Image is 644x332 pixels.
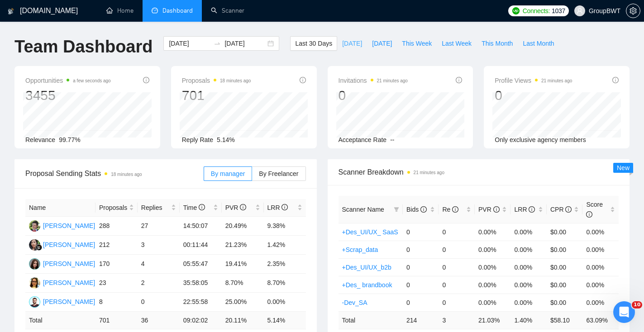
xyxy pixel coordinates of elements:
[612,77,619,83] span: info-circle
[439,241,475,258] td: 0
[240,204,246,210] span: info-circle
[437,36,477,51] button: Last Week
[397,36,437,51] button: This Week
[267,204,288,211] span: LRR
[565,206,572,213] span: info-circle
[626,7,640,14] span: setting
[25,168,204,179] span: Proposal Sending Stats
[403,311,439,329] td: 214
[442,206,458,213] span: Re
[547,294,583,311] td: $0.00
[138,255,180,274] td: 4
[342,299,367,306] a: -Dev_SA
[29,241,95,248] a: SN[PERSON_NAME]
[211,170,245,177] span: By manager
[475,258,511,276] td: 0.00%
[73,78,110,83] time: a few seconds ago
[342,264,391,271] a: +Des_UI/UX_b2b
[439,276,475,294] td: 0
[439,258,475,276] td: 0
[95,293,138,312] td: 8
[495,87,572,104] div: 0
[420,206,427,213] span: info-circle
[414,170,444,175] time: 21 minutes ago
[339,75,408,86] span: Invitations
[95,274,138,293] td: 23
[403,294,439,311] td: 0
[456,77,462,83] span: info-circle
[259,170,298,177] span: By Freelancer
[8,4,14,19] img: logo
[106,7,134,14] a: homeHome
[25,199,95,217] th: Name
[337,36,367,51] button: [DATE]
[43,297,95,307] div: [PERSON_NAME]
[339,166,619,178] span: Scanner Breakdown
[152,7,158,14] span: dashboard
[222,274,264,293] td: 8.70%
[390,136,394,143] span: --
[342,281,392,289] a: +Des_ brandbook
[510,311,547,329] td: 1.40 %
[222,217,264,236] td: 20.49%
[29,298,95,305] a: OB[PERSON_NAME]
[394,207,399,212] span: filter
[95,217,138,236] td: 288
[138,274,180,293] td: 2
[377,78,408,83] time: 21 minutes ago
[510,241,547,258] td: 0.00%
[29,258,40,270] img: SK
[29,220,40,232] img: AS
[582,294,619,311] td: 0.00%
[143,77,149,83] span: info-circle
[25,75,111,86] span: Opportunities
[214,40,221,47] span: swap-right
[482,38,513,48] span: This Month
[43,278,95,288] div: [PERSON_NAME]
[95,255,138,274] td: 170
[632,301,642,308] span: 10
[180,274,222,293] td: 35:58:05
[582,276,619,294] td: 0.00%
[264,217,306,236] td: 9.38%
[406,206,427,213] span: Bids
[514,206,535,213] span: LRR
[264,274,306,293] td: 8.70%
[211,7,244,14] a: searchScanner
[138,217,180,236] td: 27
[222,255,264,274] td: 19.41%
[547,276,583,294] td: $0.00
[439,223,475,241] td: 0
[224,38,266,48] input: End date
[225,204,247,211] span: PVR
[392,203,401,216] span: filter
[512,7,520,14] img: upwork-logo.png
[547,241,583,258] td: $0.00
[300,77,306,83] span: info-circle
[439,311,475,329] td: 3
[541,78,572,83] time: 21 minutes ago
[475,311,511,329] td: 21.03 %
[199,204,205,210] span: info-circle
[222,312,264,329] td: 20.11 %
[403,258,439,276] td: 0
[403,276,439,294] td: 0
[264,312,306,329] td: 5.14 %
[180,255,222,274] td: 05:55:47
[29,277,40,289] img: OL
[29,222,95,229] a: AS[PERSON_NAME]
[523,38,554,48] span: Last Month
[59,136,80,143] span: 99.77%
[495,136,586,143] span: Only exclusive agency members
[342,246,378,253] a: +Scrap_data
[182,75,251,86] span: Proposals
[95,236,138,255] td: 212
[510,223,547,241] td: 0.00%
[180,217,222,236] td: 14:50:07
[475,294,511,311] td: 0.00%
[217,136,235,143] span: 5.14%
[138,236,180,255] td: 3
[439,294,475,311] td: 0
[495,75,572,86] span: Profile Views
[582,258,619,276] td: 0.00%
